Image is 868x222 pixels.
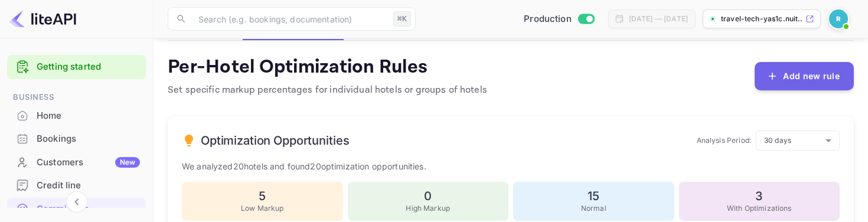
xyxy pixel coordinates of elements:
p: We analyzed 20 hotels and found 20 optimization opportunities. [182,160,840,172]
div: Commission [37,203,140,216]
h6: 3 [686,189,833,203]
div: Customers [37,156,140,169]
a: CustomersNew [7,151,146,173]
span: Business [7,91,146,104]
h6: 15 [520,189,667,203]
img: LiteAPI logo [9,9,76,28]
div: Switch to Sandbox mode [519,12,599,26]
div: Bookings [7,128,146,151]
div: [DATE] — [DATE] [629,14,688,24]
p: travel-tech-yas1c.nuit... [721,14,803,24]
p: Analysis Period: [697,135,751,146]
img: Revolut [829,9,848,28]
div: Home [7,105,146,128]
a: Commission [7,198,146,220]
p: Low Markup [189,203,336,214]
p: Normal [520,203,667,214]
div: 30 days [756,130,840,151]
p: Set specific markup percentages for individual hotels or groups of hotels [168,83,487,97]
span: Production [524,12,572,26]
h6: 5 [189,189,336,203]
h6: 0 [355,189,502,203]
div: New [115,157,140,168]
div: ⌘K [393,11,411,27]
a: Credit line [7,174,146,196]
button: Collapse navigation [66,191,87,213]
div: Bookings [37,132,140,146]
div: Credit line [7,174,146,197]
p: High Markup [355,203,502,214]
p: With Optimizations [686,203,833,214]
div: Credit line [37,179,140,192]
input: Search (e.g. bookings, documentation) [191,7,389,31]
div: CustomersNew [7,151,146,174]
h4: Per-Hotel Optimization Rules [168,55,487,79]
button: Add new rule [755,62,854,90]
a: Bookings [7,128,146,149]
div: Home [37,109,140,123]
h6: Optimization Opportunities [201,133,349,148]
div: Getting started [7,55,146,79]
a: Getting started [37,60,140,74]
a: Home [7,105,146,126]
